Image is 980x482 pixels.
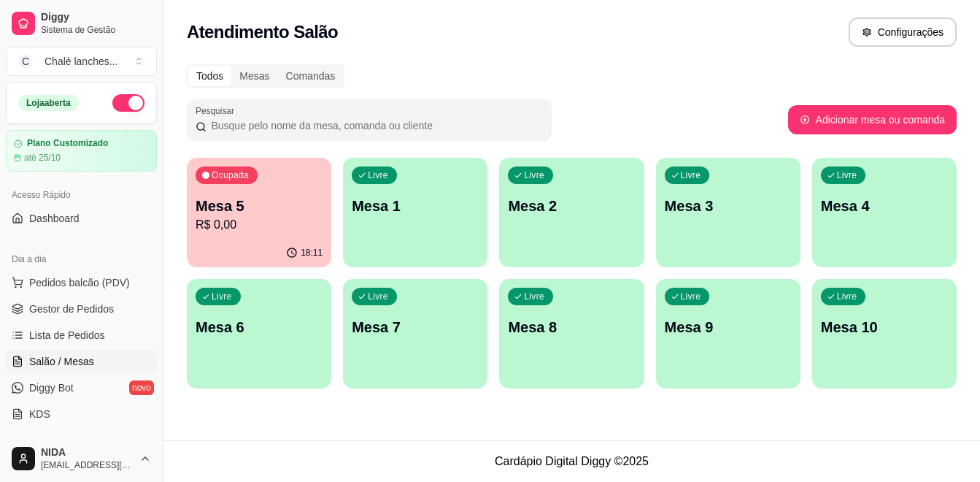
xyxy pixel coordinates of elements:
[207,118,543,133] input: Pesquisar
[6,271,157,294] button: Pedidos balcão (PDV)
[41,11,151,24] span: Diggy
[112,94,144,112] button: Alterar Status
[524,169,544,181] p: Livre
[212,169,249,181] p: Ocupada
[29,354,94,369] span: Salão / Mesas
[6,297,157,321] a: Gestor de Pedidos
[508,196,635,216] p: Mesa 2
[188,66,231,86] div: Todos
[499,279,644,389] button: LivreMesa 8
[352,196,479,216] p: Mesa 1
[681,169,701,181] p: Livre
[41,24,151,36] span: Sistema de Gestão
[656,158,800,267] button: LivreMesa 3
[6,350,157,373] a: Salão / Mesas
[278,66,344,86] div: Comandas
[45,54,117,69] div: Chalé lanches ...
[6,207,157,230] a: Dashboard
[29,328,105,343] span: Lista de Pedidos
[812,158,957,267] button: LivreMesa 4
[6,324,157,347] a: Lista de Pedidos
[656,279,800,389] button: LivreMesa 9
[6,248,157,271] div: Dia a dia
[849,18,957,47] button: Configurações
[163,440,980,482] footer: Cardápio Digital Diggy © 2025
[788,105,957,134] button: Adicionar mesa ou comanda
[18,95,79,111] div: Loja aberta
[812,279,957,389] button: LivreMesa 10
[6,130,157,172] a: Plano Customizadoaté 25/10
[343,158,487,267] button: LivreMesa 1
[6,441,157,476] button: NIDA[EMAIL_ADDRESS][DOMAIN_NAME]
[343,279,487,389] button: LivreMesa 7
[368,291,388,302] p: Livre
[508,317,635,337] p: Mesa 8
[6,47,157,76] button: Select a team
[665,196,792,216] p: Mesa 3
[352,317,479,337] p: Mesa 7
[6,6,157,41] a: DiggySistema de Gestão
[212,291,232,302] p: Livre
[301,247,323,259] p: 18:11
[196,104,239,117] label: Pesquisar
[196,216,323,234] p: R$ 0,00
[368,169,388,181] p: Livre
[6,402,157,426] a: KDS
[821,317,948,337] p: Mesa 10
[41,459,134,471] span: [EMAIL_ADDRESS][DOMAIN_NAME]
[837,291,857,302] p: Livre
[681,291,701,302] p: Livre
[821,196,948,216] p: Mesa 4
[196,317,323,337] p: Mesa 6
[6,183,157,207] div: Acesso Rápido
[499,158,644,267] button: LivreMesa 2
[187,279,331,389] button: LivreMesa 6
[837,169,857,181] p: Livre
[29,302,114,316] span: Gestor de Pedidos
[196,196,323,216] p: Mesa 5
[27,138,108,149] article: Plano Customizado
[187,158,331,267] button: OcupadaMesa 5R$ 0,0018:11
[24,152,61,164] article: até 25/10
[29,407,50,421] span: KDS
[18,54,33,69] span: C
[29,275,130,290] span: Pedidos balcão (PDV)
[665,317,792,337] p: Mesa 9
[41,446,134,459] span: NIDA
[6,376,157,399] a: Diggy Botnovo
[524,291,544,302] p: Livre
[29,211,80,226] span: Dashboard
[29,380,74,395] span: Diggy Bot
[231,66,277,86] div: Mesas
[187,20,338,44] h2: Atendimento Salão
